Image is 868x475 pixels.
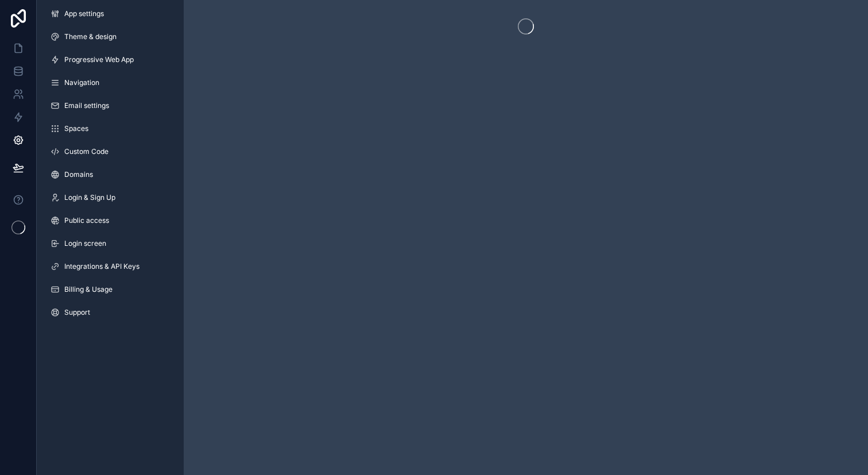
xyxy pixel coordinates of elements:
[64,216,109,225] span: Public access
[41,165,179,184] a: Domains
[41,234,179,253] a: Login screen
[41,257,179,276] a: Integrations & API Keys
[64,285,113,294] span: Billing & Usage
[64,32,117,41] span: Theme & design
[41,96,179,115] a: Email settings
[64,124,88,133] span: Spaces
[64,55,134,64] span: Progressive Web App
[41,5,179,23] a: App settings
[64,308,90,317] span: Support
[64,262,139,271] span: Integrations & API Keys
[64,170,93,179] span: Domains
[41,119,179,138] a: Spaces
[41,188,179,207] a: Login & Sign Up
[41,74,179,92] a: Navigation
[64,193,115,202] span: Login & Sign Up
[41,51,179,69] a: Progressive Web App
[64,9,104,18] span: App settings
[64,239,106,248] span: Login screen
[41,211,179,230] a: Public access
[41,142,179,161] a: Custom Code
[64,78,99,87] span: Navigation
[41,280,179,299] a: Billing & Usage
[41,303,179,322] a: Support
[64,101,109,110] span: Email settings
[64,147,108,156] span: Custom Code
[41,28,179,46] a: Theme & design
